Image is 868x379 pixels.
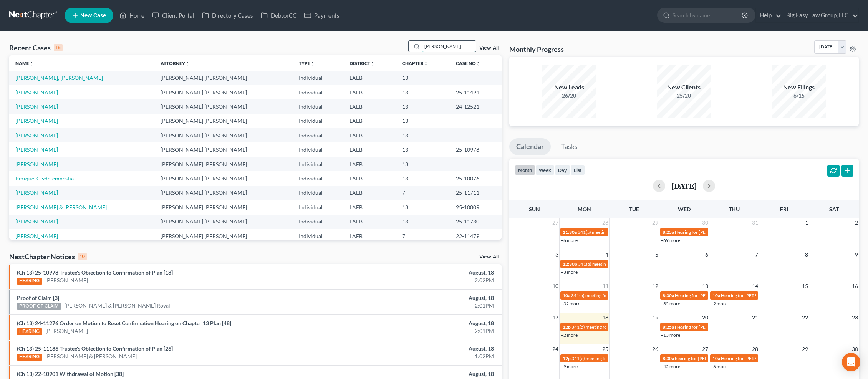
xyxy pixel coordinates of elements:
[721,293,781,298] span: Hearing for [PERSON_NAME]
[154,171,293,185] td: [PERSON_NAME] [PERSON_NAME]
[651,313,659,322] span: 19
[711,301,727,306] a: +2 more
[154,229,293,243] td: [PERSON_NAME] [PERSON_NAME]
[396,215,450,229] td: 13
[651,344,659,354] span: 26
[343,200,396,214] td: LAEB
[293,99,343,114] td: Individual
[772,83,826,92] div: New Filings
[450,229,502,243] td: 22-11479
[396,85,450,99] td: 13
[293,200,343,214] td: Individual
[154,215,293,229] td: [PERSON_NAME] [PERSON_NAME]
[343,215,396,229] td: LAEB
[751,344,759,354] span: 28
[571,293,645,298] span: 341(a) meeting for [PERSON_NAME]
[479,254,499,260] a: View All
[185,61,190,66] i: unfold_more
[15,103,58,110] a: [PERSON_NAME]
[601,344,609,354] span: 25
[299,60,315,66] a: Typeunfold_more
[343,229,396,243] td: LAEB
[293,171,343,185] td: Individual
[772,92,826,99] div: 6/15
[450,200,502,214] td: 25-10809
[198,8,257,22] a: Directory Cases
[340,345,494,353] div: August, 18
[340,353,494,360] div: 1:02PM
[563,293,570,298] span: 10a
[15,132,58,139] a: [PERSON_NAME]
[343,171,396,185] td: LAEB
[154,200,293,214] td: [PERSON_NAME] [PERSON_NAME]
[17,269,173,276] a: (Ch 13) 25-10978 Trustee's Objection to Confirmation of Plan [18]
[396,114,450,128] td: 13
[601,218,609,227] span: 28
[673,8,743,22] input: Search by name...
[293,229,343,243] td: Individual
[257,8,300,22] a: DebtorCC
[804,250,809,259] span: 8
[712,356,720,361] span: 10a
[45,276,88,284] a: [PERSON_NAME]
[54,44,63,51] div: 15
[450,186,502,200] td: 25-11711
[343,71,396,85] td: LAEB
[456,60,480,66] a: Case Nounfold_more
[529,206,540,212] span: Sun
[563,229,577,235] span: 11:30a
[555,250,559,259] span: 3
[17,278,42,285] div: HEARING
[15,161,58,167] a: [PERSON_NAME]
[310,61,315,66] i: unfold_more
[340,294,494,302] div: August, 18
[154,99,293,114] td: [PERSON_NAME] [PERSON_NAME]
[561,364,578,369] a: +9 more
[563,261,577,267] span: 12:30p
[340,319,494,327] div: August, 18
[350,60,375,66] a: Districtunfold_more
[605,250,609,259] span: 4
[15,218,58,225] a: [PERSON_NAME]
[663,356,674,361] span: 8:30a
[854,218,859,227] span: 2
[535,165,555,175] button: week
[17,303,61,310] div: PROOF OF CLAIM
[712,293,720,298] span: 10a
[396,71,450,85] td: 13
[552,344,559,354] span: 24
[842,353,860,371] div: Open Intercom Messenger
[780,206,788,212] span: Fri
[663,293,674,298] span: 8:30a
[629,206,639,212] span: Tue
[571,324,646,330] span: 341(a) meeting for [PERSON_NAME]
[661,237,680,243] a: +69 more
[396,99,450,114] td: 13
[154,71,293,85] td: [PERSON_NAME] [PERSON_NAME]
[343,128,396,142] td: LAEB
[661,364,680,369] a: +42 more
[479,45,499,51] a: View All
[801,344,809,354] span: 29
[578,206,591,212] span: Mon
[450,142,502,157] td: 25-10978
[148,8,198,22] a: Client Portal
[570,165,585,175] button: list
[663,324,674,330] span: 8:25a
[721,356,781,361] span: Hearing for [PERSON_NAME]
[801,313,809,322] span: 22
[293,85,343,99] td: Individual
[661,301,680,306] a: +35 more
[340,370,494,378] div: August, 18
[701,344,709,354] span: 27
[563,356,571,361] span: 12p
[754,250,759,259] span: 7
[751,218,759,227] span: 31
[9,43,63,52] div: Recent Cases
[396,128,450,142] td: 13
[17,371,124,377] a: (Ch 13) 22-10901 Withdrawal of Motion [38]
[756,8,782,22] a: Help
[829,206,839,212] span: Sat
[29,61,34,66] i: unfold_more
[704,250,709,259] span: 6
